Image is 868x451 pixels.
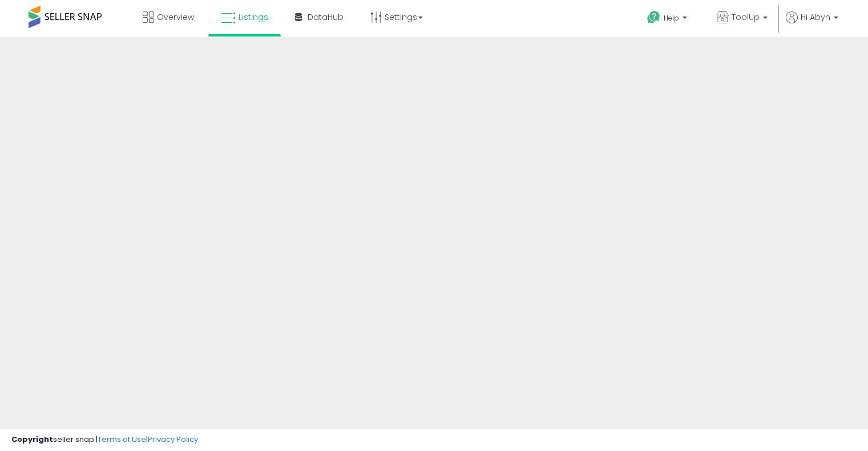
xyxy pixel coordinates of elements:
span: Listings [239,11,268,23]
div: seller snap | | [11,434,198,445]
span: Help [664,13,679,23]
span: DataHub [308,11,344,23]
a: Privacy Policy [148,434,198,445]
span: Hi Abyn [801,11,830,23]
strong: Copyright [11,434,53,445]
a: Terms of Use [98,434,146,445]
span: ToolUp [732,11,760,23]
a: Hi Abyn [786,11,838,37]
span: Overview [157,11,194,23]
i: Get Help [647,10,661,25]
a: Help [638,2,699,37]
